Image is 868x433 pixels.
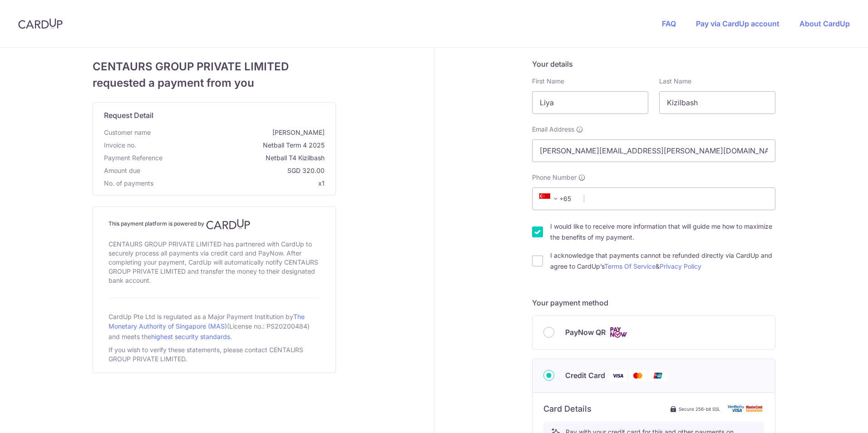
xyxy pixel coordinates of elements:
[550,250,775,272] label: I acknowledge that payments cannot be refunded directly via CardUp and agree to CardUp’s &
[154,128,325,137] span: [PERSON_NAME]
[539,193,561,204] span: +65
[609,327,627,338] img: Cards logo
[532,59,775,69] h5: Your details
[104,179,153,188] span: No. of payments
[104,111,153,120] span: translation missing: en.request_detail
[550,221,775,243] label: I would like to receive more information that will guide me how to maximize the benefits of my pa...
[206,219,251,230] img: CardUp
[532,91,648,114] input: First name
[108,344,320,365] div: If you wish to verify these statements, please contact CENTAURS GROUP PRIVATE LIMITED.
[604,262,656,270] a: Terms Of Service
[108,309,320,344] div: CardUp Pte Ltd is regulated as a Major Payment Institution by (License no.: PS20200484) and meets...
[144,166,325,175] span: SGD 320.00
[104,141,136,150] span: Invoice no.
[799,19,850,28] a: About CardUp
[565,327,606,338] span: PayNow QR
[532,77,564,86] label: First Name
[140,141,325,150] span: Netball Term 4 2025
[537,193,577,204] span: +65
[93,75,336,91] span: requested a payment from you
[649,370,667,381] img: Union Pay
[166,153,325,162] span: Netball T4 Kizilbash
[104,166,140,175] span: Amount due
[696,19,779,28] a: Pay via CardUp account
[660,262,701,270] a: Privacy Policy
[543,327,764,338] div: PayNow QR Cards logo
[565,370,605,381] span: Credit Card
[108,238,320,287] div: CENTAURS GROUP PRIVATE LIMITED has partnered with CardUp to securely process all payments via cre...
[662,19,676,28] a: FAQ
[18,18,63,29] img: CardUp
[93,59,336,75] span: CENTAURS GROUP PRIVATE LIMITED
[318,179,325,187] span: x1
[728,405,764,413] img: card secure
[532,173,577,182] span: Phone Number
[543,370,764,381] div: Credit Card Visa Mastercard Union Pay
[629,370,647,381] img: Mastercard
[151,333,230,340] a: highest security standards
[679,405,720,413] span: Secure 256-bit SSL
[659,77,691,86] label: Last Name
[532,139,775,162] input: Email address
[108,219,320,230] h4: This payment platform is powered by
[532,125,574,134] span: Email Address
[659,91,775,114] input: Last name
[543,403,592,414] h6: Card Details
[532,297,775,308] h5: Your payment method
[104,154,163,162] span: translation missing: en.payment_reference
[609,370,627,381] img: Visa
[104,128,151,137] span: Customer name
